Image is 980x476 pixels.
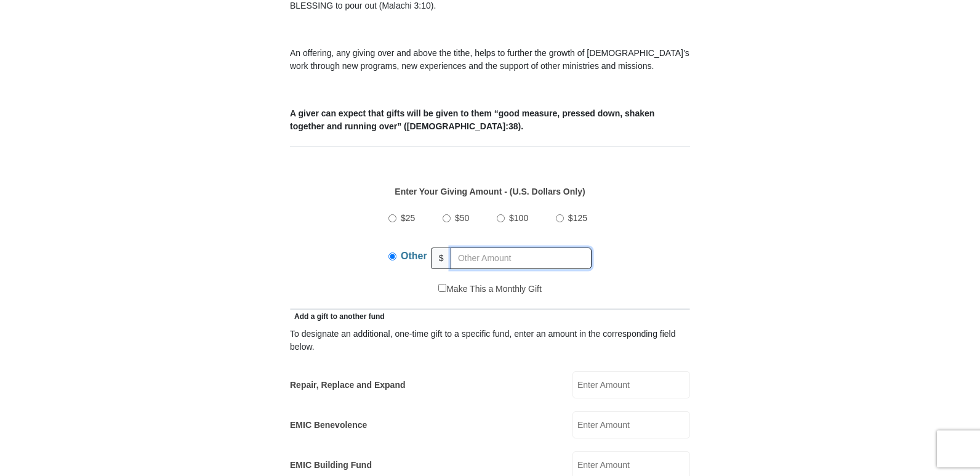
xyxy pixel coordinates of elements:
[572,371,690,398] input: Enter Amount
[290,379,406,392] label: Repair, Replace and Expand
[395,187,585,196] strong: Enter Your Giving Amount - (U.S. Dollars Only)
[401,251,427,261] span: Other
[438,284,446,292] input: Make This a Monthly Gift
[451,248,592,269] input: Other Amount
[438,283,542,296] label: Make This a Monthly Gift
[568,213,587,223] span: $125
[290,328,690,353] div: To designate an additional, one-time gift to a specific fund, enter an amount in the correspondin...
[509,213,528,223] span: $100
[290,108,654,131] b: A giver can expect that gifts will be given to them “good measure, pressed down, shaken together ...
[431,248,452,269] span: $
[290,459,372,472] label: EMIC Building Fund
[401,213,415,223] span: $25
[290,47,690,73] p: An offering, any giving over and above the tithe, helps to further the growth of [DEMOGRAPHIC_DAT...
[290,419,367,432] label: EMIC Benevolence
[290,312,385,321] span: Add a gift to another fund
[455,213,469,223] span: $50
[572,411,690,438] input: Enter Amount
